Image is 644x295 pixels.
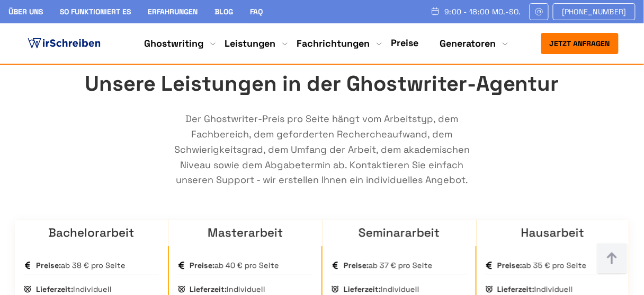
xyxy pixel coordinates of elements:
[297,37,370,50] a: Fachrichtungen
[485,261,494,270] img: Preise:
[25,36,103,51] img: logo ghostwriter-österreich
[190,261,215,270] strong: Preise:
[431,7,440,15] img: Schedule
[36,261,61,270] strong: Preise:
[331,261,339,270] img: Preise:
[344,261,369,270] strong: Preise:
[177,285,186,293] img: Lieferzeit:
[541,33,619,54] button: Jetzt anfragen
[60,7,131,16] a: So funktioniert es
[36,284,112,294] span: Individuell
[444,7,521,16] span: 9:00 - 18:00 Mo.-So.
[8,7,43,16] a: Über uns
[344,284,419,294] span: Individuell
[440,37,496,50] a: Generatoren
[498,260,587,271] span: ab 35 € pro Seite
[36,260,126,271] span: ab 38 € pro Seite
[498,284,535,294] strong: Lieferzeit:
[23,285,32,293] img: Lieferzeit:
[359,225,440,240] a: Seminararbeit
[344,260,433,271] span: ab 37 € pro Seite
[534,7,544,16] img: Email
[250,7,263,16] a: FAQ
[148,7,198,16] a: Erfahrungen
[208,225,283,240] a: Masterarbeit
[214,7,233,16] a: Blog
[36,284,73,294] strong: Lieferzeit:
[48,225,134,240] a: Bachelorarbeit
[596,243,628,275] img: button top
[177,261,186,270] img: Preise:
[344,284,381,294] strong: Lieferzeit:
[144,37,203,50] a: Ghostwriting
[190,260,280,271] span: ab 40 € pro Seite
[562,7,627,16] span: [PHONE_NUMBER]
[15,67,629,101] h2: Unsere Leistungen in der Ghostwriter-Agentur
[498,261,523,270] strong: Preise:
[190,284,227,294] strong: Lieferzeit:
[225,37,275,50] a: Leistungen
[163,111,481,188] p: Der Ghostwriter-Preis pro Seite hängt vom Arbeitstyp, dem Fachbereich, dem geforderten Recherchea...
[485,285,494,293] img: Lieferzeit:
[391,37,418,49] a: Preise
[190,284,266,294] span: Individuell
[498,284,574,294] span: Individuell
[331,285,339,293] img: Lieferzeit:
[553,3,636,20] a: [PHONE_NUMBER]
[23,261,32,270] img: Preise:
[521,225,584,240] a: Hausarbeit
